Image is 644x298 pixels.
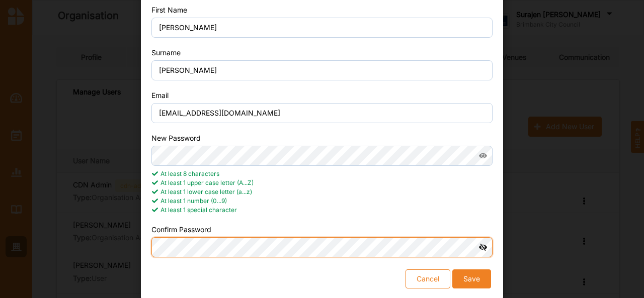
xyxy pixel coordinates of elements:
input: Enter First Name [151,18,493,38]
label: Surname [151,49,181,57]
div: At least 1 special character [151,206,493,215]
div: At least 1 lower case letter (a...z) [151,187,493,196]
label: Confirm Password [151,226,211,234]
input: Enter email [151,103,493,123]
button: Cancel [406,269,450,288]
label: New Password [151,134,201,142]
button: Save [452,269,491,288]
label: First Name [151,6,187,14]
div: At least 1 number (0...9) [151,196,493,206]
div: At least 8 characters [151,169,493,178]
label: Email [151,91,169,100]
input: Enter Surname [151,60,493,80]
div: At least 1 upper case letter (A...Z) [151,178,493,187]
